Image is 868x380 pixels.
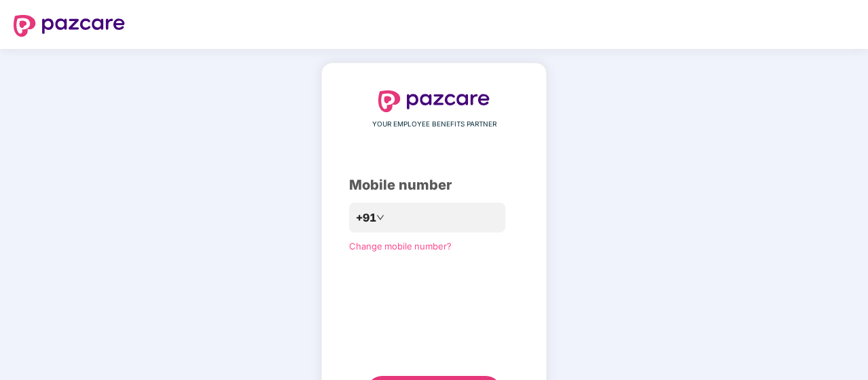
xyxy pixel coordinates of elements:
[349,241,452,252] a: Change mobile number?
[378,90,490,112] img: logo
[356,209,376,226] span: +91
[376,213,384,222] span: down
[14,15,125,37] img: logo
[349,175,519,196] div: Mobile number
[372,119,496,130] span: YOUR EMPLOYEE BENEFITS PARTNER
